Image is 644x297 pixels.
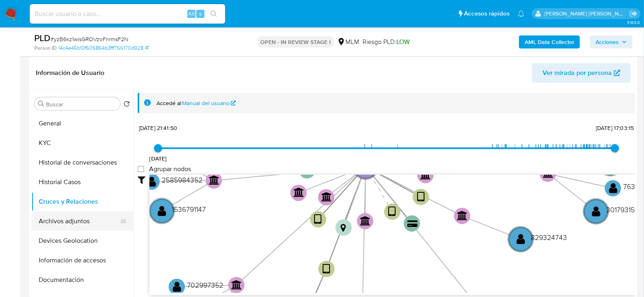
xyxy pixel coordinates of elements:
span: s [199,10,202,18]
text:  [173,281,181,293]
b: PLD [34,31,51,44]
button: Archivos adjuntos [31,211,127,231]
text:  [314,213,322,225]
text: 301793156 [606,205,639,215]
text:  [147,176,156,187]
a: 14c4e45b10f605864b3fff756170d928 [58,44,149,52]
div: MLM [337,37,359,46]
text: 829324743 [531,232,567,242]
text:  [231,280,242,290]
span: Acciones [596,35,619,48]
text: 2585984352 [162,175,202,185]
a: Notificaciones [518,10,525,17]
span: [DATE] [149,154,167,163]
span: 3.163.0 [627,19,640,26]
h1: Información de Usuario [36,69,104,77]
button: Buscar [38,101,44,107]
input: Buscar usuario o caso... [30,9,225,19]
span: Alt [188,10,195,18]
text:  [517,233,525,245]
button: General [31,114,133,133]
button: Historial Casos [31,172,133,192]
button: Historial de conversaciones [31,153,133,172]
button: Acciones [590,35,633,48]
button: search-icon [205,8,222,20]
text: 702997352 [187,280,223,290]
text:  [303,167,313,175]
button: Información de accesos [31,251,133,270]
text:  [592,205,600,217]
button: Documentación [31,270,133,290]
text:  [457,211,468,220]
span: Accesos rápidos [464,9,510,18]
a: Manual del usuario [182,99,236,107]
button: Devices Geolocation [31,231,133,251]
text:  [360,216,371,226]
span: LOW [396,37,410,46]
button: Ver mirada por persona [532,63,631,83]
text:  [294,187,304,197]
text:  [158,205,166,217]
span: Agrupar nodos [149,165,191,173]
text:  [417,191,425,203]
span: Ver mirada por persona [543,63,612,83]
b: AML Data Collector [525,35,574,48]
a: Salir [629,9,638,18]
button: AML Data Collector [519,35,580,48]
span: Riesgo PLD: [363,37,410,46]
text:  [323,263,330,275]
button: Cruces y Relaciones [31,192,133,211]
text:  [421,170,431,180]
text:  [209,175,220,185]
button: KYC [31,133,133,153]
text:  [389,206,396,218]
span: Accedé al [156,99,181,107]
text: 1536791147 [172,204,206,214]
input: Buscar [46,101,117,108]
input: Agrupar nodos [138,166,144,172]
span: [DATE] 17:03:15 [596,124,634,132]
text:  [609,182,618,194]
b: Person ID [34,44,57,52]
text:  [321,192,332,202]
p: brenda.morenoreyes@mercadolibre.com.mx [545,10,627,18]
button: Volver al orden por defecto [123,101,130,110]
text:  [407,220,418,228]
span: [DATE] 21:41:50 [139,124,177,132]
span: # yzB6kz1wisGROVzoFnrmsF2N [51,35,128,43]
text:  [341,223,346,232]
p: OPEN - IN REVIEW STAGE I [257,36,334,48]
